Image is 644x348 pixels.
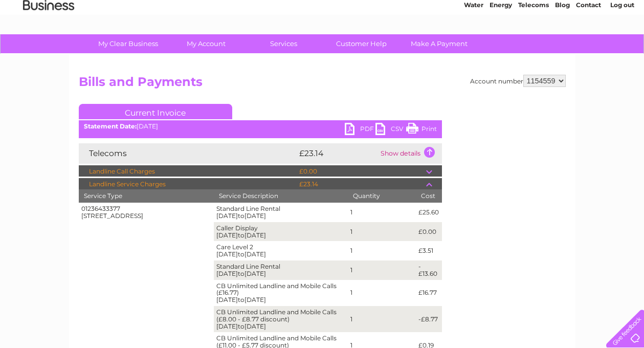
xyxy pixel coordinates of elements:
[79,104,232,119] a: Current Invoice
[416,306,441,332] td: -£8.77
[416,280,441,306] td: £16.77
[490,43,512,51] a: Energy
[470,75,566,87] div: Account number
[416,203,441,222] td: £25.60
[238,231,245,239] span: to
[464,43,483,51] a: Water
[241,34,326,53] a: Services
[86,34,170,53] a: My Clear Business
[348,260,416,280] td: 1
[416,260,441,280] td: -£13.60
[238,250,245,258] span: to
[555,43,570,51] a: Blog
[79,143,297,164] td: Telecoms
[214,241,348,260] td: Care Level 2 [DATE] [DATE]
[238,322,245,330] span: to
[81,205,212,220] div: 01236433377 [STREET_ADDRESS]
[451,5,522,18] a: 0333 014 3131
[297,178,426,190] td: £23.14
[81,6,564,50] div: Clear Business is a trading name of Verastar Limited (registered in [GEOGRAPHIC_DATA] No. 3667643...
[348,189,416,203] th: Quantity
[416,241,441,260] td: £3.51
[348,222,416,242] td: 1
[164,34,248,53] a: My Account
[297,143,378,164] td: £23.14
[79,178,297,190] td: Landline Service Charges
[397,34,481,53] a: Make A Payment
[214,203,348,222] td: Standard Line Rental [DATE] [DATE]
[375,123,406,138] a: CSV
[84,122,137,130] b: Statement Date:
[576,43,601,51] a: Contact
[518,43,549,51] a: Telecoms
[345,123,375,138] a: PDF
[406,123,437,138] a: Print
[214,306,348,332] td: CB Unlimited Landline and Mobile Calls (£8.00 - £8.77 discount) [DATE] [DATE]
[348,280,416,306] td: 1
[416,222,441,242] td: £0.00
[416,189,441,203] th: Cost
[214,189,348,203] th: Service Description
[79,75,566,94] h2: Bills and Payments
[214,260,348,280] td: Standard Line Rental [DATE] [DATE]
[610,43,634,51] a: Log out
[348,203,416,222] td: 1
[79,189,214,203] th: Service Type
[79,123,442,130] div: [DATE]
[348,306,416,332] td: 1
[319,34,404,53] a: Customer Help
[23,27,75,58] img: logo.png
[214,280,348,306] td: CB Unlimited Landline and Mobile Calls (£16.77) [DATE] [DATE]
[378,143,442,164] td: Show details
[348,241,416,260] td: 1
[297,165,426,178] td: £0.00
[214,222,348,242] td: Caller Display [DATE] [DATE]
[79,165,297,178] td: Landline Call Charges
[238,296,245,303] span: to
[238,212,245,220] span: to
[238,270,245,277] span: to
